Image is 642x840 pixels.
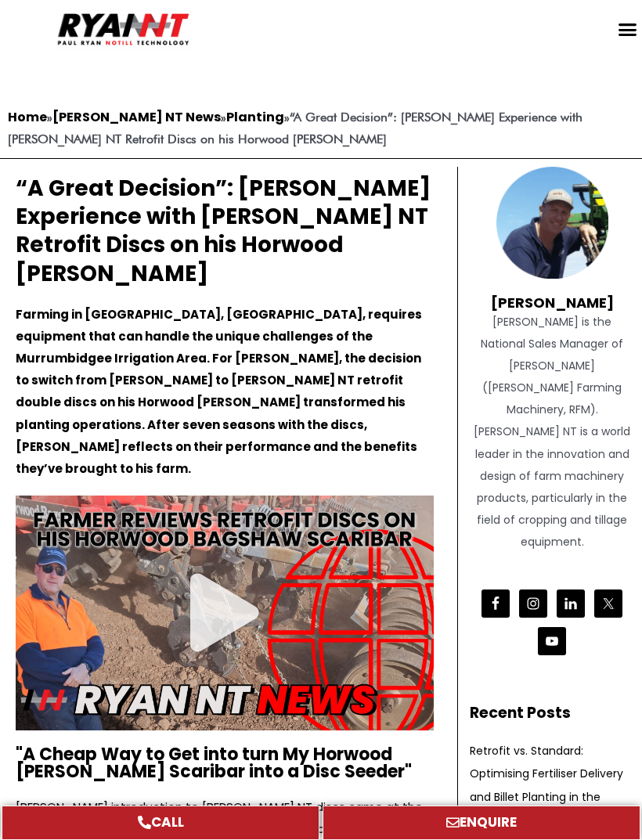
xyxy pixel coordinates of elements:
[470,702,634,725] h2: Recent Posts
[55,8,193,51] img: Ryan NT logo
[460,816,517,830] span: ENQUIRE
[8,110,582,146] span: » » »
[226,108,284,126] a: Planting
[16,175,434,289] h2: “A Great Decision”: [PERSON_NAME] Experience with [PERSON_NAME] NT Retrofit Discs on his Horwood ...
[470,311,634,553] div: [PERSON_NAME] is the National Sales Manager of [PERSON_NAME] ([PERSON_NAME] Farming Machinery, RF...
[470,279,634,312] h4: [PERSON_NAME]
[2,806,319,840] a: CALL
[8,108,47,126] a: Home
[16,746,434,781] h2: "A Cheap Way to Get into turn My Horwood [PERSON_NAME] Scaribar into a Disc Seeder"
[151,816,184,830] span: CALL
[8,110,582,146] strong: “A Great Decision”: [PERSON_NAME] Experience with [PERSON_NAME] NT Retrofit Discs on his Horwood ...
[323,806,640,840] a: ENQUIRE
[52,108,221,126] a: [PERSON_NAME] NT News
[16,306,422,476] strong: Farming in [GEOGRAPHIC_DATA], [GEOGRAPHIC_DATA], requires equipment that can handle the unique ch...
[470,743,623,827] a: Retrofit vs. Standard: Optimising Fertiliser Delivery and Billet Planting in the Sugarcane Industry
[190,574,259,652] div: Play Video about Craig bardney Horwood Bagshaw Scaribar discs landscape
